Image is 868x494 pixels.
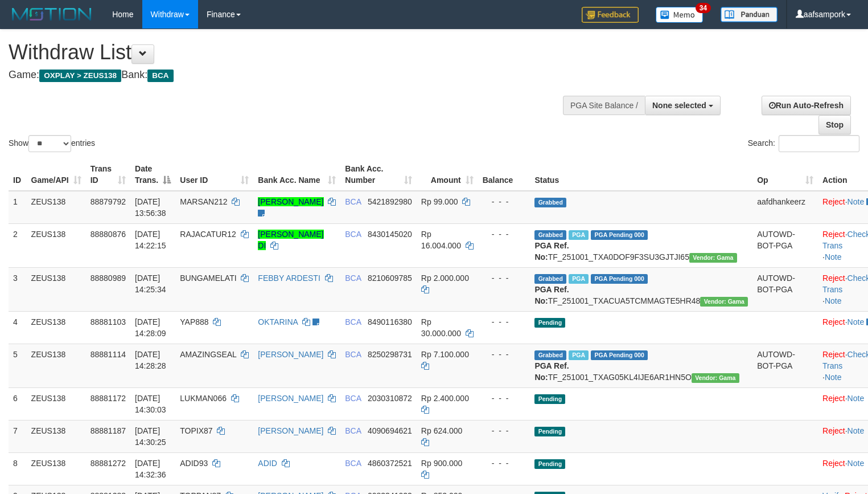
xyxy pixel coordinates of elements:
span: BCA [147,70,173,82]
span: 88880876 [90,230,126,239]
th: Bank Acc. Name: activate to sort column ascending [253,158,340,191]
span: [DATE] 14:32:36 [135,459,166,479]
a: Note [848,317,865,326]
td: TF_251001_TXAG05KL4IJE6AR1HN5O [530,344,752,387]
span: Rp 2.400.000 [421,394,469,403]
b: PGA Ref. No: [534,361,569,382]
span: 88881187 [90,426,126,435]
b: PGA Ref. No: [534,241,569,262]
span: [DATE] 14:30:25 [135,426,166,447]
div: - - - [483,458,526,469]
span: [DATE] 14:22:15 [135,230,166,250]
td: 4 [9,311,27,344]
th: Game/API: activate to sort column ascending [27,158,86,191]
div: - - - [483,425,526,436]
td: 6 [9,387,27,420]
label: Show entries [9,135,95,152]
h4: Game: Bank: [9,70,567,81]
span: BCA [345,350,361,359]
span: BUNGAMELATI [180,273,236,283]
span: Grabbed [534,350,566,360]
div: - - - [483,228,526,240]
span: [DATE] 13:56:38 [135,197,166,218]
span: RAJACATUR12 [180,230,236,239]
td: 7 [9,420,27,452]
span: ADID93 [180,459,208,468]
a: OKTARINA [258,317,298,326]
span: BCA [345,197,361,206]
div: - - - [483,196,526,207]
td: AUTOWD-BOT-PGA [752,344,818,387]
span: Rp 624.000 [421,426,462,435]
td: 5 [9,344,27,387]
a: Note [848,459,865,468]
td: 1 [9,191,27,224]
a: Note [825,296,842,305]
td: 2 [9,223,27,267]
input: Search: [779,135,859,152]
span: 88881103 [90,317,126,326]
span: [DATE] 14:25:34 [135,273,166,294]
span: Vendor URL: https://trx31.1velocity.biz [689,253,737,263]
span: Pending [534,318,565,328]
td: ZEUS138 [27,311,86,344]
span: BCA [345,394,361,403]
span: None selected [652,101,706,110]
span: 88880989 [90,273,126,283]
a: Stop [818,115,851,134]
a: Reject [822,197,845,206]
td: ZEUS138 [27,452,86,485]
a: Reject [822,426,845,435]
img: MOTION_logo.png [9,6,95,23]
td: ZEUS138 [27,223,86,267]
span: BCA [345,426,361,435]
span: BCA [345,459,361,468]
a: Run Auto-Refresh [762,96,851,115]
span: TOPIX87 [180,426,212,435]
span: Grabbed [534,230,566,240]
span: Pending [534,459,565,469]
th: Op: activate to sort column ascending [752,158,818,191]
span: BCA [345,230,361,239]
a: Note [848,197,865,206]
a: Note [825,252,842,262]
span: [DATE] 14:28:09 [135,317,166,338]
span: BCA [345,317,361,326]
span: [DATE] 14:28:28 [135,350,166,370]
td: 3 [9,267,27,311]
span: YAP888 [180,317,208,326]
button: None selected [645,96,721,115]
a: [PERSON_NAME] DI [258,230,323,250]
a: FEBBY ARDESTI [258,273,320,283]
th: Amount: activate to sort column ascending [417,158,478,191]
a: Reject [822,350,845,359]
span: 34 [696,3,711,13]
span: MARSAN212 [180,197,227,206]
td: ZEUS138 [27,344,86,387]
img: Feedback.jpg [582,7,639,23]
td: ZEUS138 [27,387,86,420]
span: Copy 8250298731 to clipboard [368,350,412,359]
span: LUKMAN066 [180,394,227,403]
span: PGA Pending [591,350,648,360]
td: TF_251001_TXA0DOF9F3SU3GJTJI65 [530,223,752,267]
div: - - - [483,349,526,360]
select: Showentries [28,135,71,152]
a: [PERSON_NAME] [258,350,323,359]
div: - - - [483,393,526,404]
span: 88881172 [90,394,126,403]
img: panduan.png [721,7,778,22]
span: 88881114 [90,350,126,359]
span: Copy 4090694621 to clipboard [368,426,412,435]
a: [PERSON_NAME] [258,394,323,403]
td: ZEUS138 [27,191,86,224]
div: - - - [483,316,526,328]
h1: Withdraw List [9,41,567,64]
span: Rp 900.000 [421,459,462,468]
span: Marked by aafnoeunsreypich [569,230,589,240]
div: PGA Site Balance / [563,96,645,115]
th: ID [9,158,27,191]
label: Search: [748,135,859,152]
th: User ID: activate to sort column ascending [175,158,253,191]
span: PGA Pending [591,274,648,284]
